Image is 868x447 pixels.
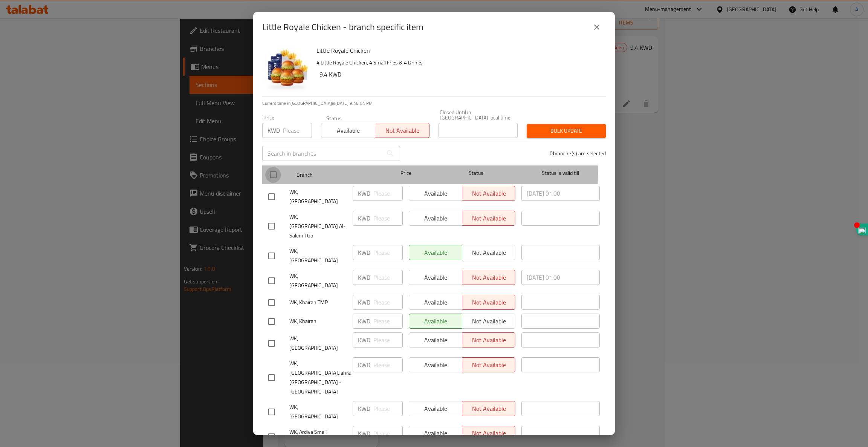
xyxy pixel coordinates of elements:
input: Please enter price [373,295,403,310]
input: Please enter price [373,401,403,416]
p: KWD [358,298,370,307]
p: KWD [358,335,370,344]
p: Current time in [GEOGRAPHIC_DATA] is [DATE] 9:48:04 PM [262,100,606,107]
p: KWD [267,126,280,135]
span: WK, [GEOGRAPHIC_DATA] Al-Salem TGo [289,212,347,240]
span: Branch [296,170,375,180]
p: KWD [358,429,370,438]
p: KWD [358,317,370,326]
h6: Little Royale Chicken [316,45,600,56]
span: WK, [GEOGRAPHIC_DATA] [289,403,347,421]
input: Please enter price [373,357,403,372]
input: Please enter price [283,123,312,138]
input: Search in branches [262,146,383,161]
input: Please enter price [373,270,403,285]
span: WK, Khairan TMP [289,298,347,307]
h2: Little Royale Chicken - branch specific item [262,21,423,33]
input: Please enter price [373,186,403,201]
input: Please enter price [373,314,403,329]
input: Please enter price [373,332,403,347]
p: KWD [358,248,370,257]
p: 4 Little Royale Chicken, 4 Small Fries & 4 Drinks [316,58,600,67]
input: Please enter price [373,426,403,441]
span: Bulk update [533,126,600,136]
span: WK, Ardiya Small Industrial [289,427,347,446]
span: WK, [GEOGRAPHIC_DATA] [289,271,347,290]
h6: 9.4 KWD [319,69,600,80]
span: WK, [GEOGRAPHIC_DATA],Jahra [GEOGRAPHIC_DATA] - [GEOGRAPHIC_DATA] [289,359,347,396]
button: Not available [375,123,429,138]
span: WK, Khairan [289,317,347,326]
span: Status is valid till [521,168,600,178]
p: KWD [358,404,370,413]
button: Bulk update [527,124,606,138]
span: Available [324,125,372,136]
span: WK, [GEOGRAPHIC_DATA] [289,246,347,265]
input: Please enter price [373,211,403,226]
span: Status [437,168,515,178]
span: Not available [378,125,426,136]
button: Available [321,123,375,138]
span: Price [381,168,431,178]
p: KWD [358,360,370,369]
p: KWD [358,214,370,223]
span: WK, [GEOGRAPHIC_DATA] [289,334,347,353]
p: 0 branche(s) are selected [550,150,606,157]
p: KWD [358,273,370,282]
img: Little Royale Chicken [262,45,310,93]
span: WK, [GEOGRAPHIC_DATA] [289,187,347,206]
input: Please enter price [373,245,403,260]
p: KWD [358,189,370,198]
button: close [588,18,606,36]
